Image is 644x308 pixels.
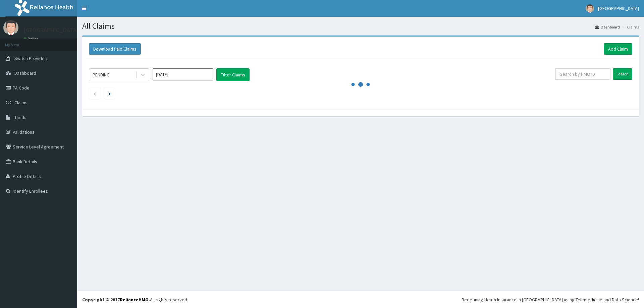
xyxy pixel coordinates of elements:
a: RelianceHMO [120,297,149,303]
span: Dashboard [14,70,36,76]
button: Filter Claims [216,68,250,81]
input: Search [613,68,632,80]
input: Select Month and Year [153,68,213,80]
span: Claims [14,100,28,106]
svg: audio-loading [351,74,371,95]
div: Redefining Heath Insurance in [GEOGRAPHIC_DATA] using Telemedicine and Data Science! [462,296,639,303]
span: Tariffs [14,114,26,120]
li: Claims [621,24,639,30]
img: User Image [586,4,594,13]
span: Switch Providers [14,55,49,61]
div: PENDING [93,71,110,78]
img: User Image [3,20,18,35]
span: [GEOGRAPHIC_DATA] [598,5,639,11]
button: Download Paid Claims [89,43,141,55]
input: Search by HMO ID [555,68,610,80]
strong: Copyright © 2017 . [82,297,150,303]
h1: All Claims [82,22,639,30]
a: Online [23,37,40,41]
a: Add Claim [604,43,632,55]
a: Next page [108,90,111,97]
p: [GEOGRAPHIC_DATA] [23,27,79,33]
a: Previous page [93,90,96,97]
a: Dashboard [595,24,620,30]
footer: All rights reserved. [77,291,644,308]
